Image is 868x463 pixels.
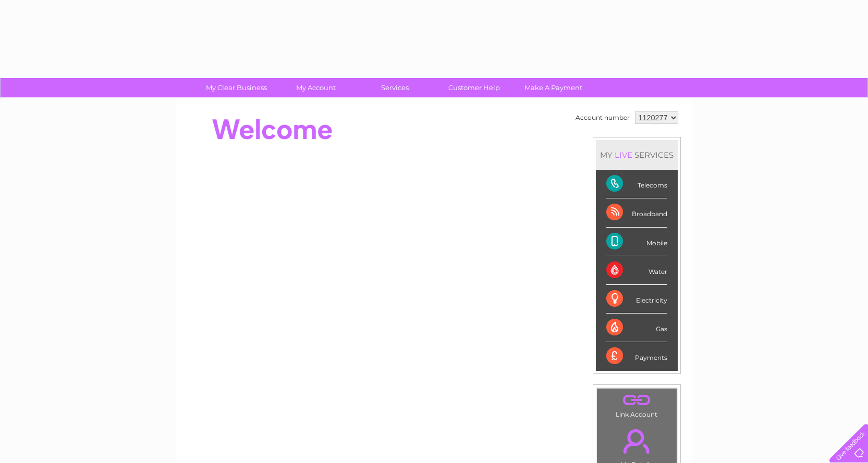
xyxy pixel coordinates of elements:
a: . [600,391,674,409]
div: Mobile [606,228,667,256]
a: My Clear Business [193,78,279,97]
div: LIVE [613,150,634,160]
a: Services [352,78,438,97]
div: Payments [606,342,667,370]
div: Water [606,256,667,285]
td: Account number [573,109,632,127]
a: . [600,423,674,459]
a: My Account [273,78,359,97]
div: Telecoms [606,170,667,198]
td: Link Account [596,388,677,421]
a: Customer Help [431,78,517,97]
div: Gas [606,314,667,342]
div: Electricity [606,285,667,314]
a: Make A Payment [510,78,596,97]
div: Broadband [606,198,667,227]
div: MY SERVICES [596,140,678,170]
